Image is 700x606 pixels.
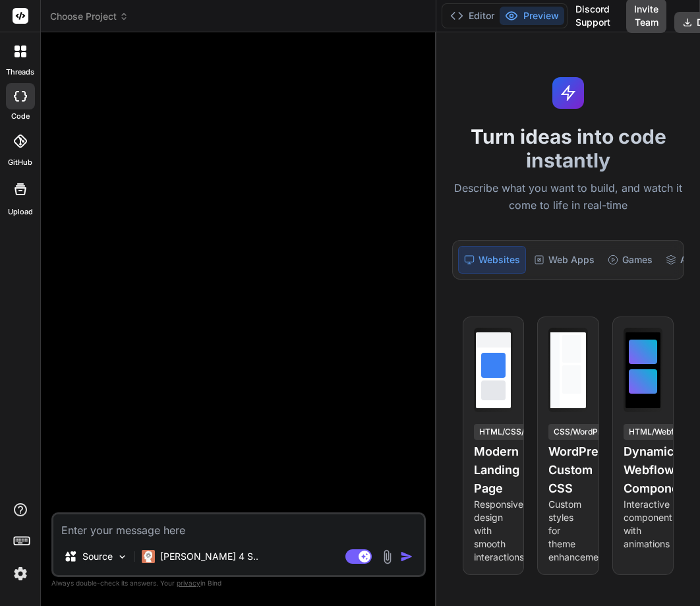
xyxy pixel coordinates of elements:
[624,442,662,498] h4: Dynamic Webflow Component
[624,424,693,440] div: HTML/Webflow
[548,424,619,440] div: CSS/WordPress
[142,550,155,563] img: Claude 4 Sonnet
[602,246,658,274] div: Games
[458,246,526,274] div: Websites
[8,206,33,218] label: Upload
[548,442,587,498] h4: WordPress Custom CSS
[117,551,128,562] img: Pick Models
[51,577,426,590] p: Always double-check its answers. Your in Bind
[444,180,692,214] p: Describe what you want to build, and watch it come to life in real-time
[82,550,113,563] p: Source
[6,67,34,78] label: threads
[548,498,587,564] p: Custom styles for theme enhancement
[400,550,413,563] img: icon
[529,246,600,274] div: Web Apps
[444,125,692,172] h1: Turn ideas into code instantly
[8,157,32,168] label: GitHub
[9,562,32,585] img: settings
[11,111,30,122] label: code
[474,442,513,498] h4: Modern Landing Page
[380,549,395,564] img: attachment
[474,498,513,564] p: Responsive design with smooth interactions
[445,7,500,25] button: Editor
[177,579,200,587] span: privacy
[50,10,129,23] span: Choose Project
[500,7,564,25] button: Preview
[624,498,662,551] p: Interactive components with animations
[474,424,539,440] div: HTML/CSS/JS
[160,550,258,563] p: [PERSON_NAME] 4 S..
